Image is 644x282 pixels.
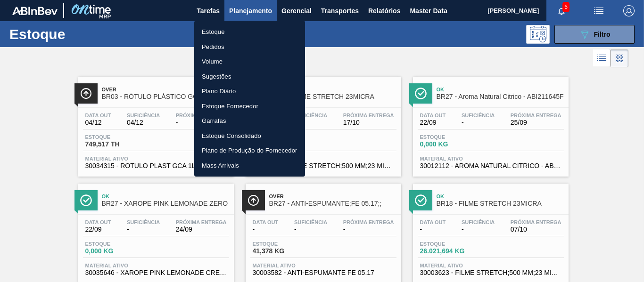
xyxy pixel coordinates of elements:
[194,143,305,158] a: Plano de Produção do Fornecedor
[194,113,305,129] a: Garrafas
[194,69,305,84] a: Sugestões
[194,158,305,173] a: Mass Arrivals
[194,40,305,55] a: Pedidos
[194,54,305,69] a: Volume
[194,84,305,99] a: Plano Diário
[194,24,305,40] a: Estoque
[194,99,305,114] a: Estoque Fornecedor
[194,129,305,144] a: Estoque Consolidado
